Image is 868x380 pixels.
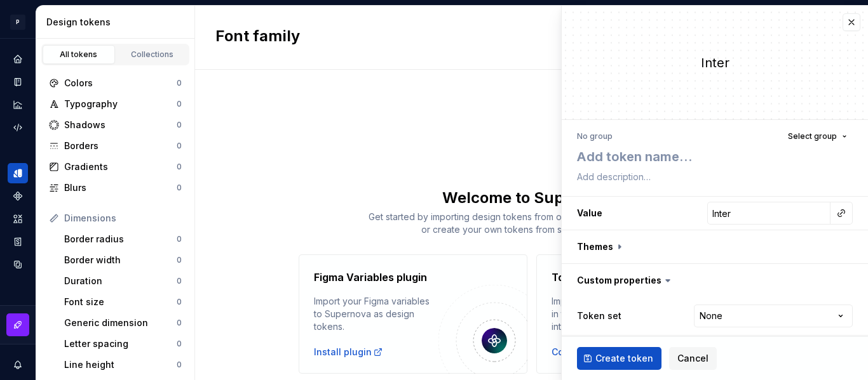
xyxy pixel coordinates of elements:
[177,276,182,286] div: 0
[64,119,177,131] div: Shadows
[562,54,868,72] div: Inter
[577,310,621,322] label: Token set
[8,49,28,69] a: Home
[177,339,182,349] div: 0
[177,120,182,130] div: 0
[59,313,187,333] a: Generic dimension0
[3,8,33,36] button: P
[788,131,837,141] span: Select group
[46,16,189,29] div: Design tokens
[64,212,182,225] div: Dimensions
[44,94,187,114] a: Typography0
[8,72,28,92] a: Documentation
[8,254,28,275] a: Data sources
[8,117,28,138] a: Code automation
[195,188,868,208] div: Welcome to Supernova!
[552,346,656,358] button: Connect Tokens Studio
[64,233,177,246] div: Border radius
[8,232,28,252] a: Storybook stories
[59,292,187,312] a: Font size0
[64,77,177,89] div: Colors
[44,178,187,198] a: Blurs0
[177,162,182,172] div: 0
[64,254,177,266] div: Border width
[215,26,300,49] h2: Font family
[595,352,653,365] span: Create token
[64,161,177,173] div: Gradients
[177,78,182,88] div: 0
[47,49,111,60] div: All tokens
[64,337,177,350] div: Letter spacing
[121,49,184,60] div: Collections
[782,128,853,145] button: Select group
[59,334,187,354] a: Letter spacing0
[177,234,182,244] div: 0
[8,163,28,183] a: Design tokens
[44,73,187,93] a: Colors0
[59,250,187,270] a: Border width0
[59,355,187,375] a: Line height0
[59,271,187,291] a: Duration0
[64,140,177,152] div: Borders
[64,317,177,329] div: Generic dimension
[10,15,25,30] div: P
[177,255,182,265] div: 0
[177,318,182,328] div: 0
[64,358,177,371] div: Line height
[314,270,427,285] h4: Figma Variables plugin
[552,295,676,333] div: Import design tokens created in the Tokens Studio plugin into Supernova.
[177,360,182,370] div: 0
[177,183,182,193] div: 0
[177,141,182,151] div: 0
[314,346,383,358] a: Install plugin
[8,95,28,115] a: Analytics
[552,270,624,285] h4: Tokens Studio
[677,352,709,365] span: Cancel
[64,275,177,287] div: Duration
[8,355,28,375] button: Notifications
[577,131,613,141] div: No group
[64,296,177,308] div: Font size
[369,211,695,235] span: Get started by importing design tokens from one of the following integrations, or create your own...
[44,136,187,156] a: Borders0
[59,229,187,249] a: Border radius0
[177,297,182,307] div: 0
[577,347,661,370] button: Create token
[64,181,177,194] div: Blurs
[44,157,187,177] a: Gradients0
[314,295,438,333] div: Import your Figma variables to Supernova as design tokens.
[64,98,177,110] div: Typography
[8,209,28,229] a: Assets
[44,115,187,135] a: Shadows0
[669,347,717,370] button: Cancel
[177,99,182,109] div: 0
[8,186,28,206] a: Components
